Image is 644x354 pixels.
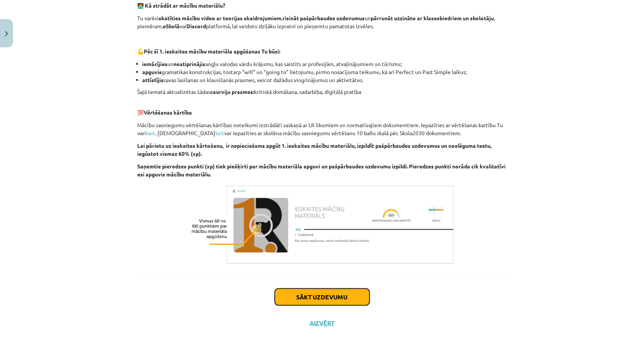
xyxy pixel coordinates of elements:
strong: 🧑‍💻 Kā strādāt ar mācību materiālu? [138,2,225,9]
button: Sākt uzdevumu [275,289,370,306]
p: 💪 [138,47,507,55]
strong: apguvis [143,68,162,75]
b: Vērtēšanas kārtība [144,109,192,116]
strong: caurviju prasmes: [211,88,255,95]
strong: risināt pašpārbaudes uzdevumus [283,15,365,21]
p: Šajā tematā aktualizētas šādas kritiskā domāšana, sadarbība, digitālā pratība [138,88,507,96]
a: šeit [216,129,225,136]
strong: skatīties mācību video ar teorijas skaidrojumiem [159,15,282,21]
strong: attīstījis [143,76,164,83]
b: Saņemtie pieredzes punkti (xp) tiek piešķirti par mācību materiāla apguvi un pašpārbaudes uzdevum... [138,163,506,178]
li: savas lasīšanas un klausīšanās prasmes, veicot dažādus vingrinājumus un aktivitātes. [143,76,507,84]
img: icon-close-lesson-0947bae3869378f0d4975bcd49f059093ad1ed9edebbc8119c70593378902aed.svg [5,31,8,36]
p: 💯 [138,100,507,116]
strong: Discord [187,23,206,29]
strong: eSkolā [163,23,180,29]
b: Lai pārietu uz ieskaites kārtošanu, ir nepieciešams apgūt 1. ieskaites mācību materiālu, izpildīt... [138,142,492,157]
li: un angļu valodas vārdu krājumu, kas saistīts ar profesijām, atvaļinājumiem un tūrismu; [143,60,507,68]
p: Mācību sasniegumu vērtēšanas kārtības noteikumi izstrādāti saskaņā ar LR likumiem un normatīvajie... [138,121,507,137]
strong: iemācījies [143,60,168,67]
strong: nostiprinājis [174,60,206,67]
li: gramatikas konstrukcijas, tostarp “will” un “going to” lietojumu, pirmo nosacījuma teikumu, kā ar... [143,68,507,76]
p: Tu varēsi , un , piemēram, vai platformā, lai veidotu dziļāku izpratni un pieņemtu pamatotas izvē... [138,14,507,30]
a: šeit [146,129,156,136]
button: Aizvērt [308,319,337,327]
strong: Pēc šī 1. ieskaites mācību materiāla apgūšanas Tu būsi: [144,48,281,55]
strong: pārrunāt uzzināto ar klasesbiedriem un skolotāju [371,15,494,21]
